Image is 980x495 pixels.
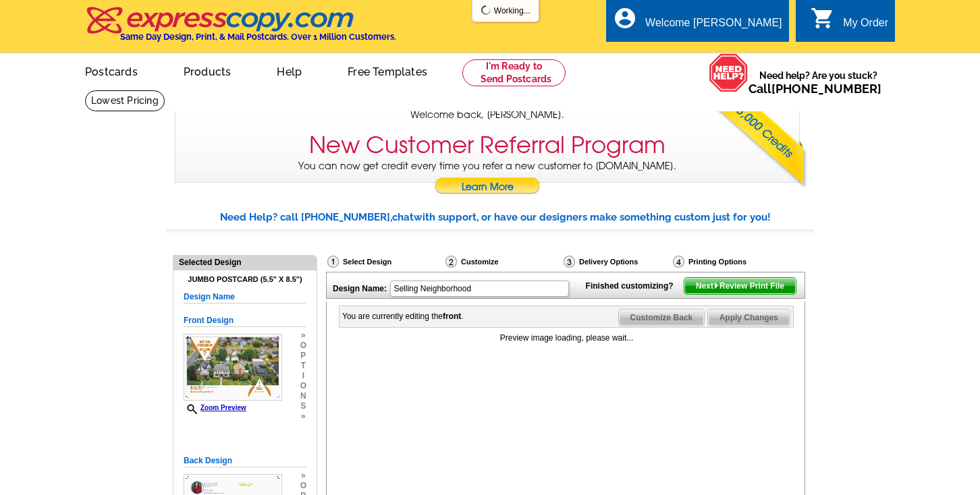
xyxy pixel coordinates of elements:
img: button-next-arrow-white.png [713,283,719,289]
a: Postcards [63,55,159,86]
a: Free Templates [326,55,449,86]
div: Need Help? call [PHONE_NUMBER], with support, or have our designers make something custom just fo... [220,210,814,225]
img: Customize [445,256,457,268]
div: Welcome [PERSON_NAME] [645,17,782,36]
img: Delivery Options [564,256,575,268]
a: Same Day Design, Print, & Mail Postcards. Over 1 Million Customers. [85,16,396,42]
span: s [300,401,306,411]
img: Printing Options & Summary [673,256,684,268]
img: frontsmallthumbnail.jpg [184,334,282,401]
span: Need help? Are you stuck? [748,69,888,96]
h3: New Customer Referral Program [309,132,665,159]
h4: Same Day Design, Print, & Mail Postcards. Over 1 Million Customers. [120,32,396,42]
span: o [300,341,306,351]
span: i [300,371,306,381]
h5: Front Design [184,314,306,327]
span: Next Review Print File [684,278,796,294]
img: help [709,53,748,92]
i: account_circle [613,6,637,30]
a: [PHONE_NUMBER] [771,82,881,96]
span: o [300,481,306,491]
h5: Back Design [184,455,306,467]
div: Customize [444,255,562,272]
span: Apply Changes [708,310,790,326]
strong: Design Name: [333,284,387,293]
a: Zoom Preview [184,404,246,411]
span: p [300,351,306,361]
p: You can now get credit every time you refer a new customer to [DOMAIN_NAME]. [175,159,799,198]
div: Select Design [326,255,444,272]
span: » [300,330,306,341]
h5: Design Name [184,291,306,303]
div: Preview image loading, please wait... [339,332,794,344]
span: » [300,411,306,421]
span: Customize Back [619,310,705,326]
span: t [300,361,306,371]
img: loading... [481,5,491,16]
div: Delivery Options [562,255,672,268]
a: Help [255,55,323,86]
h4: Jumbo Postcard (5.5" x 8.5") [184,275,306,284]
div: Selected Design [173,256,317,268]
span: chat [392,211,414,223]
div: My Order [843,17,888,36]
span: o [300,381,306,391]
strong: Finished customizing? [586,281,682,291]
div: Printing Options [672,255,792,268]
span: Welcome back, [PERSON_NAME]. [410,108,564,122]
span: Call [748,82,881,96]
img: Select Design [327,256,339,268]
i: shopping_cart [811,6,835,30]
b: front [443,312,461,321]
div: You are currently editing the . [342,310,464,322]
a: shopping_cart My Order [811,15,888,32]
span: » [300,471,306,481]
a: Products [162,55,253,86]
a: Learn More [434,177,541,198]
span: n [300,391,306,401]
